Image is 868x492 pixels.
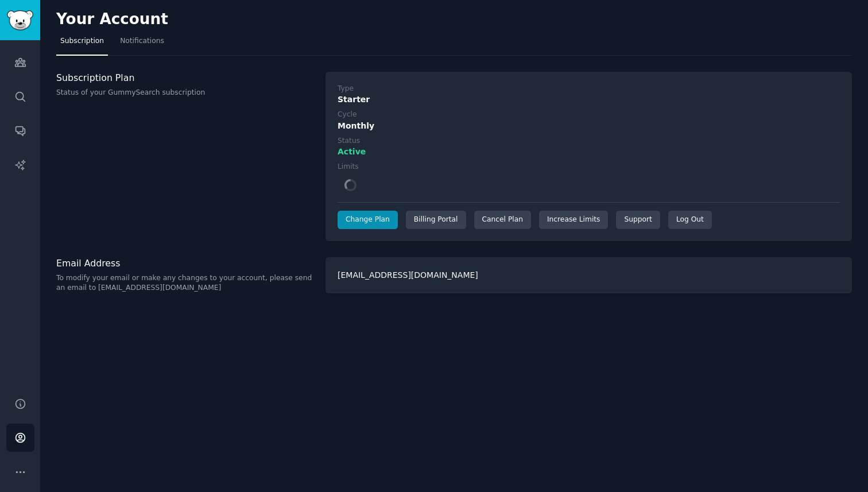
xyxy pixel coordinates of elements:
[338,110,356,120] div: Cycle
[56,10,168,29] h2: Your Account
[56,257,313,269] h3: Email Address
[60,36,104,47] span: Subscription
[338,211,398,229] a: Change Plan
[338,136,360,146] div: Status
[56,32,108,56] a: Subscription
[616,211,660,229] a: Support
[338,84,354,94] div: Type
[338,94,840,106] div: Starter
[406,211,466,229] div: Billing Portal
[338,162,359,172] div: Limits
[56,72,313,84] h3: Subscription Plan
[56,273,313,293] p: To modify your email or make any changes to your account, please send an email to [EMAIL_ADDRESS]...
[120,36,164,47] span: Notifications
[668,211,712,229] div: Log Out
[474,211,531,229] div: Cancel Plan
[338,146,366,158] span: Active
[56,88,313,98] p: Status of your GummySearch subscription
[7,10,33,30] img: GummySearch logo
[539,211,609,229] a: Increase Limits
[325,257,852,293] div: [EMAIL_ADDRESS][DOMAIN_NAME]
[338,120,840,132] div: Monthly
[116,32,168,56] a: Notifications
